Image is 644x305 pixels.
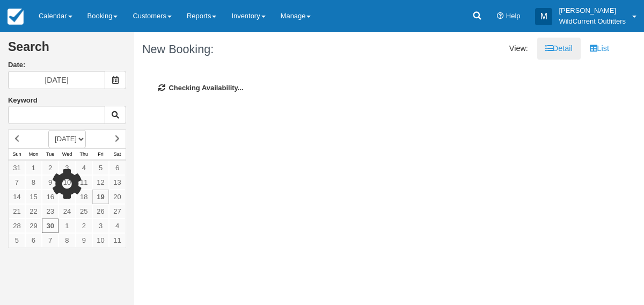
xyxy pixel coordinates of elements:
img: checkfront-main-nav-mini-logo.png [8,9,24,25]
a: 30 [42,219,58,233]
a: List [582,38,617,60]
p: WildCurrent Outfitters [559,16,626,27]
div: Checking Availability... [142,67,609,110]
h2: Search [8,40,126,60]
span: Help [506,12,521,20]
li: View: [501,38,536,60]
i: Help [497,13,504,20]
h1: New Booking: [142,43,368,56]
div: M [535,8,552,25]
label: Date: [8,60,126,70]
label: Keyword [8,96,38,104]
button: Keyword Search [105,106,126,124]
p: [PERSON_NAME] [559,5,626,16]
a: Detail [537,38,581,60]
